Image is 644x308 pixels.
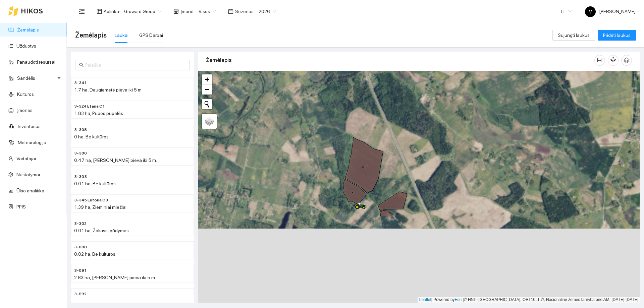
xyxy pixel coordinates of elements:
span: 3-308 [74,127,87,133]
a: Zoom out [202,84,212,95]
span: + [205,75,209,83]
div: GPS Darbai [139,32,163,39]
span: LT [561,6,572,16]
span: − [205,85,209,94]
span: column-width [595,58,605,63]
button: column-width [594,55,605,66]
span: Žemėlapis [75,30,107,41]
span: 2.83 ha, [PERSON_NAME] pieva iki 5 m. [74,275,156,280]
span: 3-091 [74,267,87,274]
span: 0.01 ha, Be kultūros [74,181,116,186]
div: | Powered by © HNIT-[GEOGRAPHIC_DATA]; ORT10LT ©, Nacionalinė žemės tarnyba prie AM, [DATE]-[DATE] [418,297,640,303]
a: Kultūros [17,91,34,97]
span: 3-345 Euforia C3 [74,197,108,203]
span: 1.39 ha, Žieminiai miežiai [74,204,126,210]
input: Paieška [85,61,186,69]
span: 1.83 ha, Pupos pupelės [74,111,123,116]
a: Žemėlapis [17,27,39,33]
a: Leaflet [419,297,431,302]
span: Įmonė : [180,8,195,15]
span: 0.47 ha, [PERSON_NAME] pieva iki 5 m. [74,158,157,163]
span: 3-088 [74,244,87,250]
span: Pridėti laukus [603,32,631,39]
a: Užduotys [16,43,36,49]
a: Pridėti laukus [598,33,636,38]
span: 2026 [259,6,276,16]
span: 3-303 [74,174,87,180]
span: 3-092 [74,291,87,297]
span: 0.01 ha, Žaliasis pūdymas [74,228,129,233]
span: Sezonas : [235,8,255,15]
div: Laukai [115,32,128,39]
button: menu-fold [75,5,89,18]
a: Layers [202,114,217,129]
span: Visos [199,6,216,16]
span: 0.02 ha, Be kultūros [74,251,115,257]
span: V [589,6,592,17]
a: Sujungti laukus [552,33,595,38]
button: Pridėti laukus [598,30,636,41]
span: shop [173,9,179,14]
a: Įmonės [17,108,33,113]
span: 3-324 Etana C1 [74,103,105,110]
a: Meteorologija [18,140,46,145]
span: Sujungti laukus [558,32,590,39]
span: 3-300 [74,150,87,157]
span: 3-302 [74,221,87,227]
a: Ūkio analitika [16,188,44,193]
div: Žemėlapis [206,51,594,70]
span: menu-fold [79,8,85,14]
span: calendar [228,9,233,14]
span: Groward Group [124,6,161,16]
span: 3-341 [74,80,87,86]
span: 1.7 ha, Daugiametė pieva iki 5 m. [74,87,143,93]
a: Nustatymai [16,172,40,177]
a: Vartotojai [16,156,36,161]
button: Initiate a new search [202,99,212,109]
span: 0 ha, Be kultūros [74,134,109,139]
a: Esri [455,297,462,302]
span: layout [97,9,102,14]
button: Sujungti laukus [552,30,595,41]
span: Sandėlis [17,71,55,85]
a: Zoom in [202,74,212,84]
span: search [79,63,84,67]
a: Panaudoti resursai [17,59,55,65]
span: [PERSON_NAME] [585,9,636,14]
a: Inventorius [18,124,41,129]
span: Aplinka : [104,8,120,15]
a: PPIS [16,204,26,209]
span: | [463,297,464,302]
